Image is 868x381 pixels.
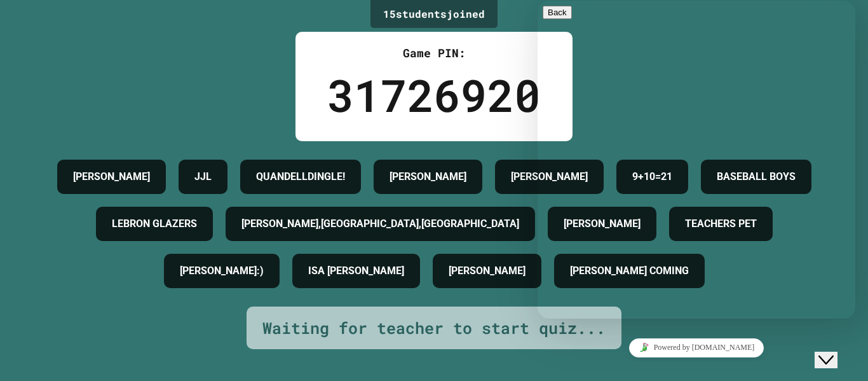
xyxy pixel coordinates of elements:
[308,263,404,279] h4: ISA [PERSON_NAME]
[327,62,541,128] div: 31726920
[511,169,588,184] h4: [PERSON_NAME]
[112,216,197,232] h4: LEBRON GLAZERS
[262,316,606,340] div: Waiting for teacher to start quiz...
[73,169,150,184] h4: [PERSON_NAME]
[390,169,466,184] h4: [PERSON_NAME]
[815,330,855,368] iframe: chat widget
[327,45,541,62] div: Game PIN:
[194,169,212,184] h4: JJL
[538,1,855,319] iframe: chat widget
[538,333,855,362] iframe: chat widget
[180,263,264,279] h4: [PERSON_NAME]:)
[449,263,526,279] h4: [PERSON_NAME]
[256,169,345,184] h4: QUANDELLDINGLE!
[241,216,519,232] h4: [PERSON_NAME],[GEOGRAPHIC_DATA],[GEOGRAPHIC_DATA]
